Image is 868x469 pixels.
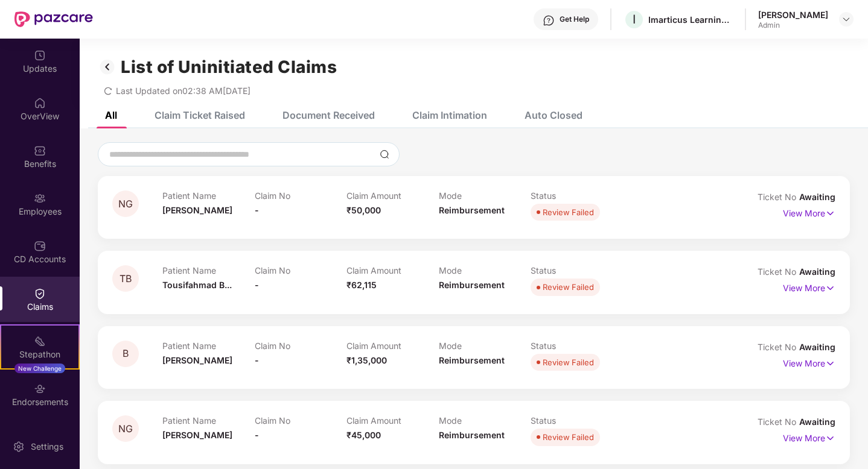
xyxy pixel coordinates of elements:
p: Claim No [255,190,347,201]
div: Stepathon [1,348,78,360]
span: NG [118,424,133,434]
span: - [255,280,259,290]
div: Review Failed [543,206,594,218]
div: Auto Closed [525,109,582,121]
p: Claim Amount [346,341,439,351]
span: - [255,205,259,215]
div: Review Failed [543,356,594,368]
div: Review Failed [543,281,594,293]
span: Ticket No [758,417,799,427]
img: svg+xml;base64,PHN2ZyBpZD0iSGVscC0zMngzMiIgeG1sbnM9Imh0dHA6Ly93d3cudzMub3JnLzIwMDAvc3ZnIiB3aWR0aD... [543,14,555,27]
span: Reimbursement [439,430,505,440]
span: TB [120,274,132,284]
img: svg+xml;base64,PHN2ZyBpZD0iU2V0dGluZy0yMHgyMCIgeG1sbnM9Imh0dHA6Ly93d3cudzMub3JnLzIwMDAvc3ZnIiB3aW... [13,441,25,453]
span: [PERSON_NAME] [162,205,232,215]
div: New Challenge [14,364,65,373]
div: Imarticus Learning Private Limited [648,14,733,25]
img: svg+xml;base64,PHN2ZyB4bWxucz0iaHR0cDovL3d3dy53My5vcmcvMjAwMC9zdmciIHdpZHRoPSIxNyIgaGVpZ2h0PSIxNy... [825,357,835,370]
img: svg+xml;base64,PHN2ZyBpZD0iSG9tZSIgeG1sbnM9Imh0dHA6Ly93d3cudzMub3JnLzIwMDAvc3ZnIiB3aWR0aD0iMjAiIG... [34,97,46,109]
p: Mode [439,341,531,351]
img: svg+xml;base64,PHN2ZyB4bWxucz0iaHR0cDovL3d3dy53My5vcmcvMjAwMC9zdmciIHdpZHRoPSIxNyIgaGVpZ2h0PSIxNy... [825,282,835,295]
p: Patient Name [162,190,255,201]
span: - [255,430,259,440]
p: Status [531,190,623,201]
p: Claim No [255,265,347,275]
div: [PERSON_NAME] [758,9,828,20]
img: svg+xml;base64,PHN2ZyB4bWxucz0iaHR0cDovL3d3dy53My5vcmcvMjAwMC9zdmciIHdpZHRoPSIxNyIgaGVpZ2h0PSIxNy... [825,432,835,445]
span: Tousifahmad B... [162,280,232,290]
div: Get Help [560,14,589,24]
img: svg+xml;base64,PHN2ZyBpZD0iQmVuZWZpdHMiIHhtbG5zPSJodHRwOi8vd3d3LnczLm9yZy8yMDAwL3N2ZyIgd2lkdGg9Ij... [34,145,46,157]
span: Ticket No [758,192,799,202]
p: Claim Amount [346,415,439,426]
h1: List of Uninitiated Claims [121,57,337,77]
p: View More [783,354,835,370]
span: - [255,355,259,365]
span: Awaiting [799,192,835,202]
span: Awaiting [799,342,835,352]
span: Ticket No [758,342,799,352]
p: Patient Name [162,415,255,426]
img: svg+xml;base64,PHN2ZyBpZD0iRW1wbG95ZWVzIiB4bWxucz0iaHR0cDovL3d3dy53My5vcmcvMjAwMC9zdmciIHdpZHRoPS... [34,192,46,204]
p: Claim No [255,341,347,351]
span: I [633,12,636,27]
span: ₹1,35,000 [346,355,387,365]
p: Status [531,265,623,275]
img: New Pazcare Logo [14,11,93,27]
span: Last Updated on 02:38 AM[DATE] [116,86,251,96]
span: Reimbursement [439,355,505,365]
img: svg+xml;base64,PHN2ZyBpZD0iRHJvcGRvd24tMzJ4MzIiIHhtbG5zPSJodHRwOi8vd3d3LnczLm9yZy8yMDAwL3N2ZyIgd2... [841,14,851,24]
p: View More [783,279,835,295]
img: svg+xml;base64,PHN2ZyBpZD0iRW5kb3JzZW1lbnRzIiB4bWxucz0iaHR0cDovL3d3dy53My5vcmcvMjAwMC9zdmciIHdpZH... [34,383,46,395]
p: Claim Amount [346,265,439,275]
p: Claim No [255,415,347,426]
img: svg+xml;base64,PHN2ZyBpZD0iVXBkYXRlZCIgeG1sbnM9Imh0dHA6Ly93d3cudzMub3JnLzIwMDAvc3ZnIiB3aWR0aD0iMj... [34,49,46,61]
p: Patient Name [162,265,255,275]
p: Status [531,341,623,351]
img: svg+xml;base64,PHN2ZyB4bWxucz0iaHR0cDovL3d3dy53My5vcmcvMjAwMC9zdmciIHdpZHRoPSIxNyIgaGVpZ2h0PSIxNy... [825,207,835,220]
div: All [105,109,117,121]
span: Ticket No [758,266,799,277]
div: Document Received [282,109,375,121]
span: B [123,348,129,359]
img: svg+xml;base64,PHN2ZyBpZD0iQ2xhaW0iIHhtbG5zPSJodHRwOi8vd3d3LnczLm9yZy8yMDAwL3N2ZyIgd2lkdGg9IjIwIi... [34,288,46,300]
p: Mode [439,415,531,426]
div: Settings [27,441,67,453]
p: Claim Amount [346,190,439,201]
p: Mode [439,190,531,201]
p: Patient Name [162,341,255,351]
div: Review Failed [543,431,594,443]
span: Reimbursement [439,205,505,215]
div: Claim Ticket Raised [155,109,245,121]
span: Awaiting [799,417,835,427]
p: Mode [439,265,531,275]
p: View More [783,204,835,220]
span: [PERSON_NAME] [162,430,232,440]
span: [PERSON_NAME] [162,355,232,365]
img: svg+xml;base64,PHN2ZyBpZD0iU2VhcmNoLTMyeDMyIiB4bWxucz0iaHR0cDovL3d3dy53My5vcmcvMjAwMC9zdmciIHdpZH... [380,150,389,159]
span: Reimbursement [439,280,505,290]
img: svg+xml;base64,PHN2ZyB3aWR0aD0iMzIiIGhlaWdodD0iMzIiIHZpZXdCb3g9IjAgMCAzMiAzMiIgZmlsbD0ibm9uZSIgeG... [98,57,117,77]
img: svg+xml;base64,PHN2ZyB4bWxucz0iaHR0cDovL3d3dy53My5vcmcvMjAwMC9zdmciIHdpZHRoPSIyMSIgaGVpZ2h0PSIyMC... [34,335,46,347]
span: redo [104,86,112,96]
span: ₹45,000 [346,430,381,440]
span: Awaiting [799,266,835,277]
img: svg+xml;base64,PHN2ZyBpZD0iQ0RfQWNjb3VudHMiIGRhdGEtbmFtZT0iQ0QgQWNjb3VudHMiIHhtbG5zPSJodHRwOi8vd3... [34,240,46,252]
div: Admin [758,20,828,30]
p: View More [783,429,835,445]
span: ₹50,000 [346,205,381,215]
div: Claim Intimation [412,109,487,121]
span: ₹62,115 [346,280,377,290]
span: NG [118,199,133,209]
p: Status [531,415,623,426]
